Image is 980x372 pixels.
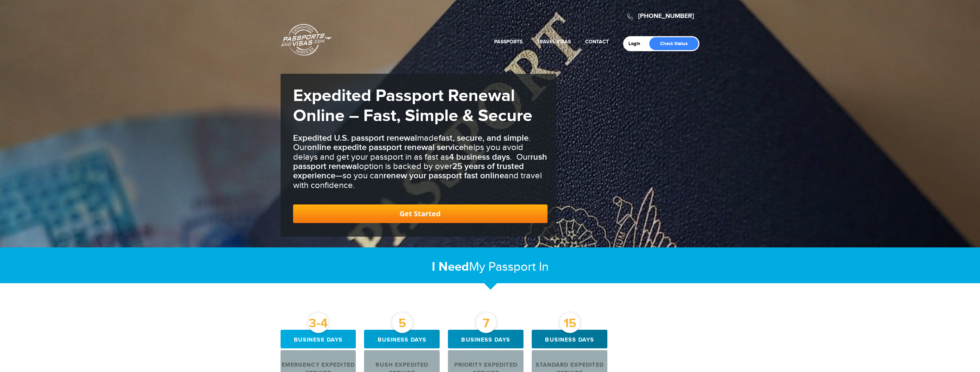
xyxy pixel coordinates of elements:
a: Passports [494,39,522,45]
div: 5 [392,313,412,333]
h3: made . Our helps you avoid delays and get your passport in as fast as . Our option is backed by o... [293,134,548,190]
a: Passports & [DOMAIN_NAME] [281,24,332,56]
b: 25 years of trusted experience [293,161,524,181]
div: 3-4 [308,313,329,333]
div: Business days [281,330,356,348]
b: Expedited U.S. passport renewal [293,133,417,143]
b: fast, secure, and simple [439,133,529,143]
a: Travel Visas [537,39,571,45]
b: 4 business days [449,152,510,162]
strong: I Need [432,259,469,275]
b: rush passport renewal [293,152,547,171]
a: Contact [585,39,609,45]
div: Business days [364,330,440,348]
a: Get Started [293,204,548,223]
h2: My [281,259,700,275]
b: online expedite passport renewal service [307,142,464,153]
div: Business days [448,330,524,348]
a: Check Status [649,37,698,50]
div: 15 [560,313,580,333]
b: renew your passport fast online [383,170,504,181]
strong: Expedited Passport Renewal Online – Fast, Simple & Secure [293,86,532,126]
a: [PHONE_NUMBER] [638,12,694,20]
div: 7 [476,313,496,333]
a: Login [628,41,645,47]
span: Passport In [488,260,549,274]
div: Business days [532,330,607,348]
